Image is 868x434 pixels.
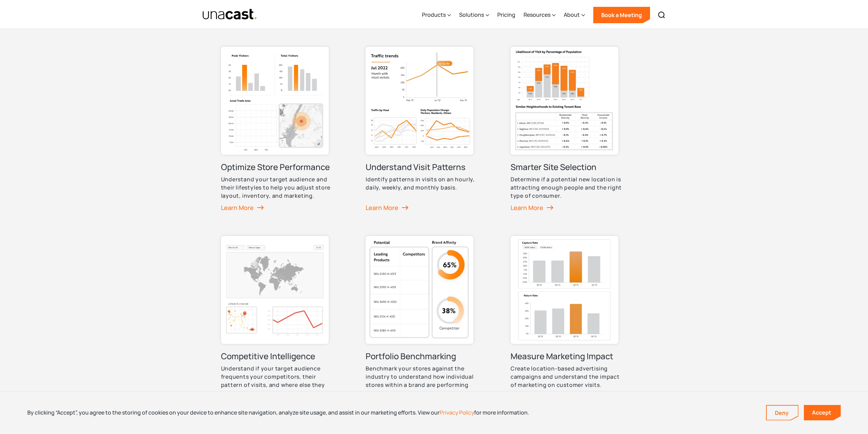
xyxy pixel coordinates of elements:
a: Privacy Policy [440,409,474,416]
img: Competitive Intelligence illustration [221,236,329,344]
img: Unacast text logo [202,9,258,20]
div: Products [422,11,446,19]
p: Understand if your target audience frequents your competitors, their pattern of visits, and where... [221,364,334,397]
div: Learn More [221,202,264,213]
h3: Optimize Store Performance [221,162,330,172]
p: Create location-based advertising campaigns and understand the impact of marketing on customer vi... [511,364,623,389]
h3: Understand Visit Patterns [366,162,466,172]
img: Search icon [658,11,666,19]
a: illustration with Potential and Brand Affinity graphsPortfolio BenchmarkingBenchmark your stores ... [366,236,478,429]
h3: Competitive Intelligence [221,351,315,362]
div: Resources [524,1,556,29]
img: illustration with Likelihood of Visit by Percentage of Population and Similar Neighborhoods to Ex... [511,47,618,155]
a: illustration with Peak Visitors, Total Visitors, and Local Trade Area graphsOptimize Store Perfor... [221,47,334,224]
h3: Smarter Site Selection [511,162,597,172]
p: Determine if a potential new location is attracting enough people and the right type of consumer. [511,175,623,200]
div: Resources [524,11,550,19]
a: Accept [804,405,841,420]
div: About [564,1,585,29]
img: illustration with Potential and Brand Affinity graphs [366,236,473,344]
div: About [564,11,580,19]
img: illustration with Peak Visitors, Total Visitors, and Local Trade Area graphs [221,47,329,155]
div: Learn More [366,202,409,213]
a: Pricing [497,1,515,29]
a: home [202,9,258,20]
img: illustration with Traffic trends graphs [366,47,473,155]
div: Solutions [459,11,484,19]
div: Products [422,1,451,29]
a: illustration with Likelihood of Visit by Percentage of Population and Similar Neighborhoods to Ex... [511,47,623,224]
a: Deny [767,406,798,420]
p: Benchmark your stores against the industry to understand how individual stores within a brand are... [366,364,478,405]
h3: Measure Marketing Impact [511,351,613,362]
a: Book a Meeting [593,7,650,23]
p: Identify patterns in visits on an hourly, daily, weekly, and monthly basis. [366,175,478,192]
a: illustration with Capture Rate and Return Rate graphsMeasure Marketing ImpactCreate location-base... [511,236,623,429]
p: Understand your target audience and their lifestyles to help you adjust store layout, inventory, ... [221,175,334,200]
h3: Portfolio Benchmarking [366,351,456,362]
img: illustration with Capture Rate and Return Rate graphs [511,236,618,344]
div: Solutions [459,1,489,29]
div: By clicking “Accept”, you agree to the storing of cookies on your device to enhance site navigati... [27,409,529,416]
div: Learn More [511,202,554,213]
a: Competitive Intelligence illustrationCompetitive IntelligenceUnderstand if your target audience f... [221,236,334,429]
a: illustration with Traffic trends graphsUnderstand Visit PatternsIdentify patterns in visits on an... [366,47,478,224]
